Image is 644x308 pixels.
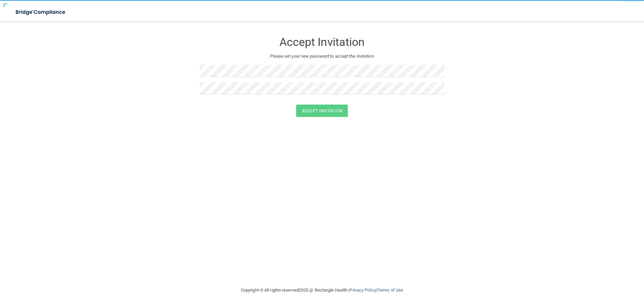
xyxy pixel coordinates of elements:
img: bridge_compliance_login_screen.278c3ca4.svg [10,5,72,19]
div: Copyright © All rights reserved 2025 @ Rectangle Health | | [200,280,444,301]
a: Terms of Use [377,288,403,293]
h3: Accept Invitation [200,36,444,48]
a: Privacy Policy [350,288,376,293]
p: Please set your new password to accept the invitation [205,52,439,60]
button: Accept Invitation [296,105,348,117]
